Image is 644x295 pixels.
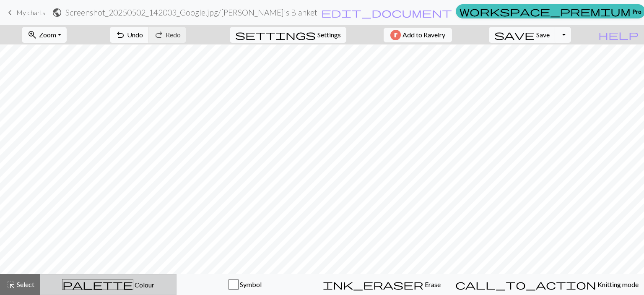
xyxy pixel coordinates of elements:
[110,27,149,43] button: Undo
[39,31,56,39] span: Zoom
[450,274,644,295] button: Knitting mode
[5,5,45,20] a: My charts
[239,280,262,288] span: Symbol
[52,7,62,18] span: public
[177,274,313,295] button: Symbol
[22,27,67,43] button: Zoom
[62,279,133,290] span: palette
[133,281,154,289] span: Colour
[313,274,450,295] button: Erase
[230,27,346,43] button: SettingsSettings
[40,274,177,295] button: Colour
[390,30,401,40] img: Ravelry
[460,5,631,17] span: workspace_premium
[455,279,596,290] span: call_to_action
[317,30,341,40] span: Settings
[16,280,34,288] span: Select
[494,29,535,41] span: save
[115,29,125,41] span: undo
[27,29,37,41] span: zoom_in
[489,27,556,43] button: Save
[402,30,445,40] span: Add to Ravelry
[127,31,143,39] span: Undo
[384,28,452,42] button: Add to Ravelry
[598,29,639,41] span: help
[321,7,452,18] span: edit_document
[5,7,15,18] span: keyboard_arrow_left
[423,280,441,288] span: Erase
[323,279,423,290] span: ink_eraser
[235,30,316,40] i: Settings
[5,279,16,290] span: highlight_alt
[16,8,45,16] span: My charts
[596,280,639,288] span: Knitting mode
[536,31,550,39] span: Save
[65,8,317,17] h2: Screenshot_20250502_142003_Google.jpg / [PERSON_NAME]'s Blanket
[235,29,316,41] span: settings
